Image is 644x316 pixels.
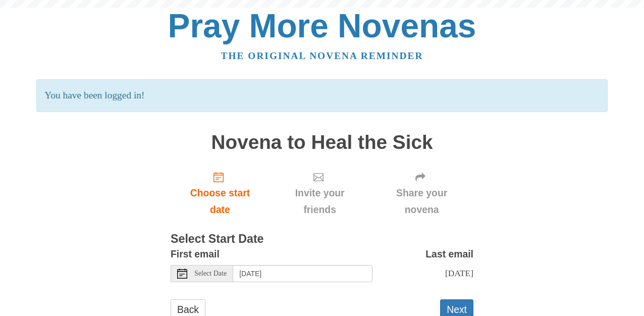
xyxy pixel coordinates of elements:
[168,7,476,44] a: Pray More Novenas
[425,246,473,262] label: Last email
[380,185,463,218] span: Share your novena
[194,270,227,277] span: Select Date
[181,185,259,218] span: Choose start date
[280,185,360,218] span: Invite your friends
[171,163,270,223] a: Choose start date
[221,50,423,61] a: The original novena reminder
[445,268,473,278] span: [DATE]
[370,163,473,223] div: Click "Next" to confirm your start date first.
[171,132,473,153] h1: Novena to Heal the Sick
[171,233,473,246] h3: Select Start Date
[270,163,370,223] div: Click "Next" to confirm your start date first.
[36,79,607,112] p: You have been logged in!
[171,246,220,262] label: First email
